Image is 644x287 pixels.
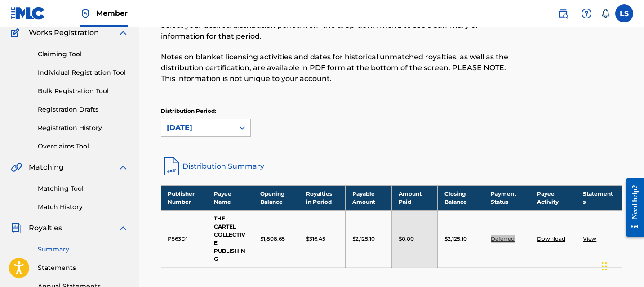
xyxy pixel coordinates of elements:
th: Amount Paid [391,185,438,210]
div: Drag [602,253,607,280]
p: Select your desired distribution period from the drop-down menu to see a summary of information f... [161,20,516,42]
a: Registration History [38,123,129,133]
span: Royalties [29,223,62,233]
img: MLC Logo [11,7,45,20]
p: Distribution Period: [161,107,251,115]
img: expand [118,223,129,233]
span: Member [96,8,128,18]
a: Bulk Registration Tool [38,86,129,96]
img: Works Registration [11,27,22,38]
p: Notes on blanket licensing activities and dates for historical unmatched royalties, as well as th... [161,52,516,84]
div: User Menu [615,4,633,22]
a: Overclaims Tool [38,142,129,151]
a: Match History [38,202,129,212]
a: Claiming Tool [38,49,129,59]
th: Payee Name [207,185,253,210]
span: Works Registration [29,27,99,38]
a: Distribution Summary [161,156,622,177]
td: P563D1 [161,210,207,267]
p: $2,125.10 [352,235,375,243]
p: $316.45 [306,235,325,243]
img: Royalties [11,223,22,233]
img: distribution-summary-pdf [161,156,182,177]
img: expand [118,27,129,38]
img: help [581,8,592,19]
img: search [558,8,568,19]
p: $0.00 [399,235,414,243]
div: Help [577,4,595,22]
div: [DATE] [167,122,229,133]
iframe: Resource Center [619,171,644,244]
p: $1,808.65 [260,235,285,243]
th: Closing Balance [438,185,484,210]
td: THE CARTEL COLLECTIVE PUBLISHING [207,210,253,267]
img: expand [118,162,129,173]
a: Registration Drafts [38,105,129,114]
th: Payable Amount [346,185,392,210]
th: Publisher Number [161,185,207,210]
div: Notifications [601,9,610,18]
span: Matching [29,162,64,173]
a: Matching Tool [38,184,129,193]
a: Public Search [554,4,572,22]
a: Summary [38,245,129,254]
th: Opening Balance [253,185,299,210]
iframe: Chat Widget [443,14,644,287]
img: Matching [11,162,22,173]
a: Statements [38,263,129,273]
a: Individual Registration Tool [38,68,129,77]
img: Top Rightsholder [80,8,91,19]
th: Royalties in Period [299,185,346,210]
